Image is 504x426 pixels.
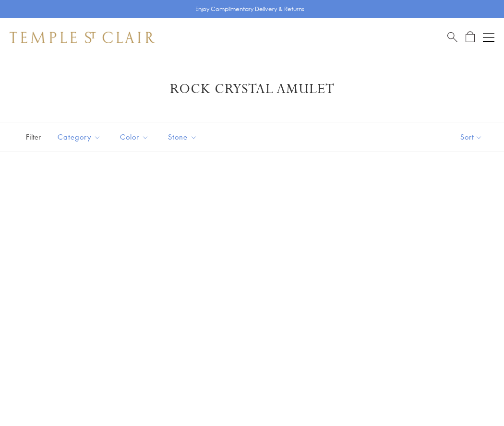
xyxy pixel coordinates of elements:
[466,31,475,43] a: Open Shopping Bag
[10,32,155,43] img: Temple St. Clair
[439,122,504,152] button: Show sort by
[50,126,108,148] button: Category
[53,131,108,143] span: Category
[195,4,304,14] p: Enjoy Complimentary Delivery & Returns
[163,131,204,143] span: Stone
[113,126,156,148] button: Color
[483,32,494,43] button: Open navigation
[447,31,457,43] a: Search
[115,131,156,143] span: Color
[24,81,480,98] h1: Rock Crystal Amulet
[161,126,204,148] button: Stone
